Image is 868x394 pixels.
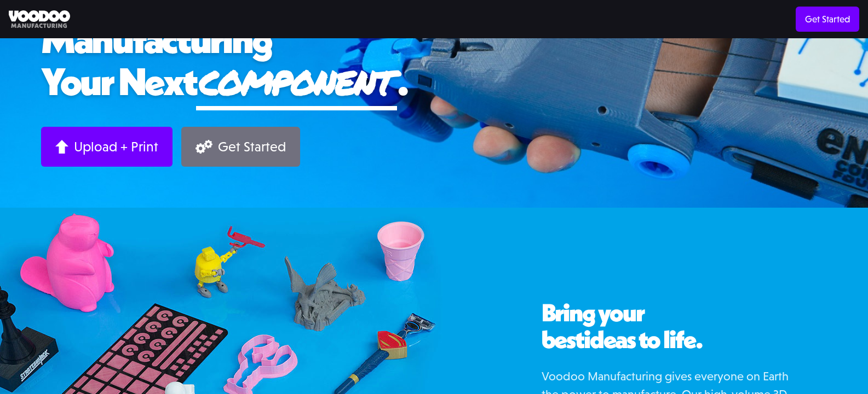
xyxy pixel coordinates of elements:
[196,58,396,105] span: component
[74,138,158,155] div: Upload + Print
[9,10,70,28] img: Voodoo Manufacturing logo
[584,324,702,355] span: ideas to life.
[196,140,212,154] img: Gears
[218,138,286,155] div: Get Started
[55,140,68,154] img: Arrow up
[41,18,827,110] h1: Manufacturing Your Next .
[796,7,859,32] a: Get Started
[181,127,300,167] a: Get Started
[542,299,794,354] h2: Bring your best
[41,127,173,167] a: Upload + Print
